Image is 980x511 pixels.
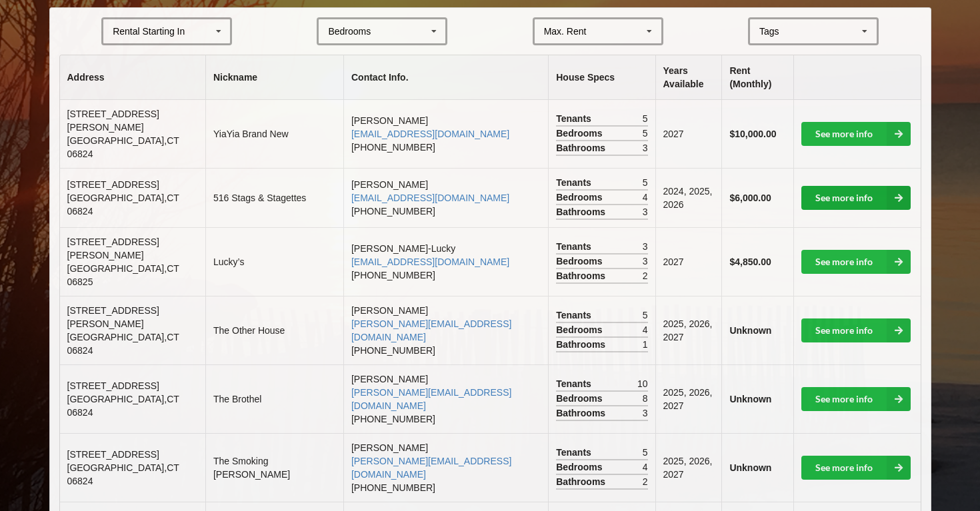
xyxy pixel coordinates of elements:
[205,55,343,100] th: Nickname
[556,127,605,140] span: Bedrooms
[721,55,793,100] th: Rent (Monthly)
[801,387,911,411] a: See more info
[67,332,179,356] span: [GEOGRAPHIC_DATA] , CT 06824
[67,462,179,486] span: [GEOGRAPHIC_DATA] , CT 06824
[655,296,722,364] td: 2025, 2026, 2027
[643,338,648,351] span: 1
[556,255,605,268] span: Bedrooms
[113,27,185,36] div: Rental Starting In
[655,227,722,296] td: 2027
[67,449,159,460] span: [STREET_ADDRESS]
[343,364,548,433] td: [PERSON_NAME] [PHONE_NUMBER]
[637,377,648,390] span: 10
[655,433,722,502] td: 2025, 2026, 2027
[729,129,776,139] b: $10,000.00
[556,269,609,282] span: Bathrooms
[351,129,509,139] a: [EMAIL_ADDRESS][DOMAIN_NAME]
[67,263,179,287] span: [GEOGRAPHIC_DATA] , CT 06825
[343,100,548,168] td: [PERSON_NAME] [PHONE_NUMBER]
[729,193,771,203] b: $6,000.00
[729,256,771,267] b: $4,850.00
[801,318,911,342] a: See more info
[67,394,179,418] span: [GEOGRAPHIC_DATA] , CT 06824
[205,433,343,502] td: The Smoking [PERSON_NAME]
[67,380,159,391] span: [STREET_ADDRESS]
[556,141,609,155] span: Bathrooms
[643,460,648,474] span: 4
[556,377,595,390] span: Tenants
[67,109,159,133] span: [STREET_ADDRESS][PERSON_NAME]
[205,364,343,433] td: The Brothel
[205,168,343,227] td: 516 Stags & Stagettes
[343,296,548,364] td: [PERSON_NAME] [PHONE_NUMBER]
[655,55,722,100] th: Years Available
[351,456,511,480] a: [PERSON_NAME][EMAIL_ADDRESS][DOMAIN_NAME]
[729,325,771,336] b: Unknown
[655,364,722,433] td: 2025, 2026, 2027
[643,392,648,405] span: 8
[205,100,343,168] td: YiaYia Brand New
[655,168,722,227] td: 2024, 2025, 2026
[205,227,343,296] td: Lucky’s
[801,122,911,146] a: See more info
[655,100,722,168] td: 2027
[643,240,648,253] span: 3
[556,205,609,219] span: Bathrooms
[556,475,609,488] span: Bathrooms
[643,191,648,204] span: 4
[67,237,159,260] span: [STREET_ADDRESS][PERSON_NAME]
[556,112,595,125] span: Tenants
[328,27,371,36] div: Bedrooms
[60,55,205,100] th: Address
[351,318,511,342] a: [PERSON_NAME][EMAIL_ADDRESS][DOMAIN_NAME]
[801,456,911,480] a: See more info
[351,256,509,267] a: [EMAIL_ADDRESS][DOMAIN_NAME]
[351,193,509,203] a: [EMAIL_ADDRESS][DOMAIN_NAME]
[643,205,648,219] span: 3
[643,323,648,336] span: 4
[643,141,648,155] span: 3
[556,392,605,405] span: Bedrooms
[343,433,548,502] td: [PERSON_NAME] [PHONE_NUMBER]
[643,269,648,282] span: 2
[556,176,595,189] span: Tenants
[643,308,648,322] span: 5
[643,406,648,420] span: 3
[556,323,605,336] span: Bedrooms
[729,394,771,404] b: Unknown
[343,168,548,227] td: [PERSON_NAME] [PHONE_NUMBER]
[643,127,648,140] span: 5
[556,446,595,459] span: Tenants
[643,112,648,125] span: 5
[556,406,609,420] span: Bathrooms
[343,55,548,100] th: Contact Info.
[343,227,548,296] td: [PERSON_NAME]-Lucky [PHONE_NUMBER]
[67,135,179,159] span: [GEOGRAPHIC_DATA] , CT 06824
[67,179,159,190] span: [STREET_ADDRESS]
[801,250,911,274] a: See more info
[548,55,655,100] th: House Specs
[643,176,648,189] span: 5
[756,24,799,39] div: Tags
[544,27,587,36] div: Max. Rent
[643,446,648,459] span: 5
[351,387,511,411] a: [PERSON_NAME][EMAIL_ADDRESS][DOMAIN_NAME]
[556,460,605,474] span: Bedrooms
[643,475,648,488] span: 2
[556,338,609,351] span: Bathrooms
[556,240,595,253] span: Tenants
[556,191,605,204] span: Bedrooms
[729,462,771,473] b: Unknown
[67,305,159,329] span: [STREET_ADDRESS][PERSON_NAME]
[205,296,343,364] td: The Other House
[801,186,911,210] a: See more info
[67,193,179,217] span: [GEOGRAPHIC_DATA] , CT 06824
[643,255,648,268] span: 3
[556,308,595,322] span: Tenants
